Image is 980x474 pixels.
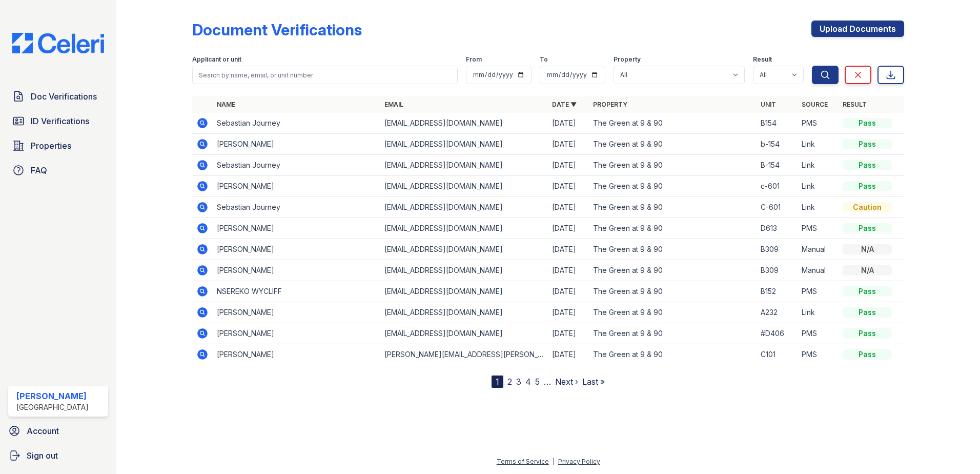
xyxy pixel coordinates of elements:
td: [DATE] [548,239,589,260]
a: Name [217,101,235,108]
td: Sebastian Journey [213,197,380,218]
label: To [540,55,548,64]
td: The Green at 9 & 90 [589,113,757,134]
a: Email [384,101,403,108]
td: [EMAIL_ADDRESS][DOMAIN_NAME] [380,113,548,134]
td: [EMAIL_ADDRESS][DOMAIN_NAME] [380,239,548,260]
td: Manual [798,239,839,260]
td: [DATE] [548,260,589,281]
div: Pass [843,349,892,360]
a: ID Verifications [8,111,108,131]
td: [EMAIL_ADDRESS][DOMAIN_NAME] [380,302,548,323]
td: The Green at 9 & 90 [589,197,757,218]
a: 2 [507,377,512,387]
a: Property [593,101,627,108]
td: #D406 [757,323,798,344]
td: [DATE] [548,113,589,134]
td: [PERSON_NAME][EMAIL_ADDRESS][PERSON_NAME][DOMAIN_NAME] [380,344,548,365]
td: [EMAIL_ADDRESS][DOMAIN_NAME] [380,197,548,218]
div: Pass [843,118,892,128]
td: B-154 [757,155,798,176]
div: | [553,458,555,465]
a: Sign out [4,445,112,466]
td: PMS [798,323,839,344]
td: Sebastian Journey [213,113,380,134]
td: D613 [757,218,798,239]
td: The Green at 9 & 90 [589,176,757,197]
td: [DATE] [548,197,589,218]
a: Privacy Policy [558,458,600,465]
div: Caution [843,202,892,212]
label: Result [753,55,772,64]
td: [PERSON_NAME] [213,302,380,323]
td: The Green at 9 & 90 [589,281,757,302]
div: 1 [492,376,503,388]
a: Result [843,101,867,108]
a: Upload Documents [811,21,904,37]
td: PMS [798,113,839,134]
div: N/A [843,244,892,254]
td: C101 [757,344,798,365]
input: Search by name, email, or unit number [192,66,458,84]
span: … [544,376,551,388]
td: Manual [798,260,839,281]
label: From [466,55,482,64]
div: Pass [843,139,892,149]
td: [DATE] [548,176,589,197]
td: [PERSON_NAME] [213,176,380,197]
td: The Green at 9 & 90 [589,239,757,260]
td: [PERSON_NAME] [213,323,380,344]
td: [EMAIL_ADDRESS][DOMAIN_NAME] [380,155,548,176]
div: Pass [843,307,892,318]
a: 4 [525,377,531,387]
div: Pass [843,181,892,191]
div: Pass [843,286,892,297]
td: Sebastian Journey [213,155,380,176]
span: ID Verifications [31,115,89,127]
div: Pass [843,223,892,233]
span: Account [27,425,59,437]
td: [EMAIL_ADDRESS][DOMAIN_NAME] [380,134,548,155]
td: [EMAIL_ADDRESS][DOMAIN_NAME] [380,176,548,197]
span: Doc Verifications [31,90,97,103]
td: The Green at 9 & 90 [589,134,757,155]
a: Date ▼ [552,101,577,108]
td: b-154 [757,134,798,155]
td: [DATE] [548,302,589,323]
td: B309 [757,260,798,281]
td: [DATE] [548,281,589,302]
td: The Green at 9 & 90 [589,155,757,176]
td: Link [798,197,839,218]
td: The Green at 9 & 90 [589,218,757,239]
div: Pass [843,328,892,339]
td: [PERSON_NAME] [213,344,380,365]
a: Unit [761,101,776,108]
td: [EMAIL_ADDRESS][DOMAIN_NAME] [380,218,548,239]
td: B152 [757,281,798,302]
td: [PERSON_NAME] [213,239,380,260]
a: Last » [582,377,605,387]
div: Pass [843,160,892,170]
td: [PERSON_NAME] [213,134,380,155]
a: Next › [555,377,578,387]
td: [DATE] [548,134,589,155]
td: c-601 [757,176,798,197]
a: 5 [535,377,540,387]
a: Properties [8,135,108,156]
td: [EMAIL_ADDRESS][DOMAIN_NAME] [380,323,548,344]
td: B309 [757,239,798,260]
img: CE_Logo_Blue-a8612792a0a2168367f1c8372b55b34899dd931a85d93a1a3d3e32e68fde9ad4.png [4,33,112,53]
label: Applicant or unit [192,55,241,64]
label: Property [614,55,641,64]
td: NSEREKO WYCLIFF [213,281,380,302]
a: Terms of Service [497,458,549,465]
td: [DATE] [548,344,589,365]
td: The Green at 9 & 90 [589,344,757,365]
a: FAQ [8,160,108,181]
div: Document Verifications [192,21,362,39]
div: [GEOGRAPHIC_DATA] [16,402,89,412]
td: Link [798,176,839,197]
span: Sign out [27,449,58,462]
td: Link [798,134,839,155]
